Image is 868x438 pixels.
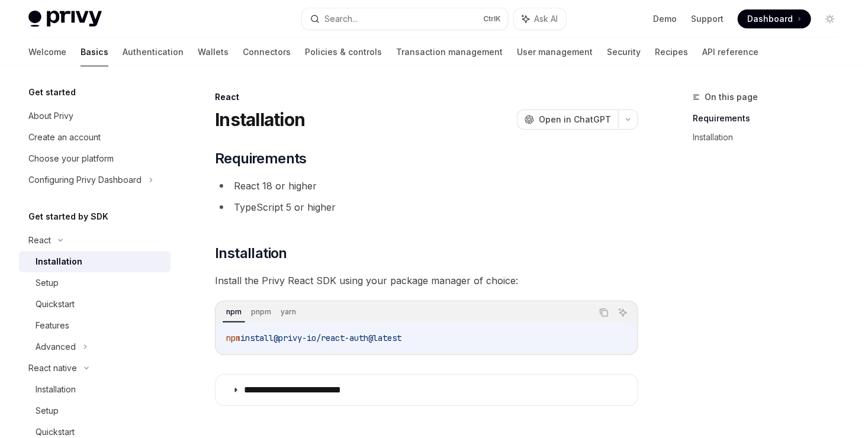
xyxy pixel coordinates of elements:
[36,318,69,333] div: Features
[28,210,108,224] h5: Get started by SDK
[240,333,274,343] span: install
[19,294,171,315] a: Quickstart
[747,13,793,25] span: Dashboard
[655,38,688,66] a: Recipes
[691,13,724,25] a: Support
[226,333,240,343] span: npm
[36,255,82,269] div: Installation
[534,13,558,25] span: Ask AI
[36,340,76,354] div: Advanced
[517,109,618,130] button: Open in ChatGPT
[19,315,171,336] a: Features
[215,109,305,130] h1: Installation
[215,149,307,168] span: Requirements
[215,272,638,289] span: Install the Privy React SDK using your package manager of choice:
[693,128,849,147] a: Installation
[693,109,849,128] a: Requirements
[607,38,641,66] a: Security
[274,333,401,343] span: @privy-io/react-auth@latest
[28,130,101,144] div: Create an account
[215,244,287,263] span: Installation
[277,305,300,319] div: yarn
[28,361,77,375] div: React native
[215,199,638,215] li: TypeScript 5 or higher
[223,305,245,319] div: npm
[483,14,501,24] span: Ctrl K
[28,11,102,27] img: light logo
[123,38,184,66] a: Authentication
[705,90,758,104] span: On this page
[81,38,108,66] a: Basics
[302,8,508,30] button: Search...CtrlK
[653,13,677,25] a: Demo
[19,251,171,272] a: Installation
[615,305,631,320] button: Ask AI
[28,38,66,66] a: Welcome
[28,173,142,187] div: Configuring Privy Dashboard
[19,379,171,400] a: Installation
[596,305,612,320] button: Copy the contents from the code block
[36,404,59,418] div: Setup
[19,148,171,169] a: Choose your platform
[243,38,291,66] a: Connectors
[396,38,503,66] a: Transaction management
[28,85,76,99] h5: Get started
[28,109,73,123] div: About Privy
[738,9,811,28] a: Dashboard
[517,38,593,66] a: User management
[324,12,358,26] div: Search...
[247,305,275,319] div: pnpm
[19,127,171,148] a: Create an account
[821,9,840,28] button: Toggle dark mode
[198,38,229,66] a: Wallets
[215,178,638,194] li: React 18 or higher
[19,105,171,127] a: About Privy
[36,276,59,290] div: Setup
[19,400,171,421] a: Setup
[514,8,566,30] button: Ask AI
[215,91,638,103] div: React
[539,114,611,125] span: Open in ChatGPT
[28,233,51,247] div: React
[28,152,114,166] div: Choose your platform
[702,38,758,66] a: API reference
[36,297,75,311] div: Quickstart
[36,382,76,397] div: Installation
[19,272,171,294] a: Setup
[305,38,382,66] a: Policies & controls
